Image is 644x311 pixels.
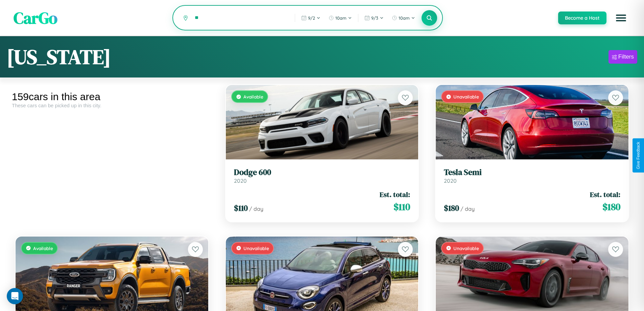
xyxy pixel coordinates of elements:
div: 159 cars in this area [12,91,212,103]
span: 9 / 3 [371,15,378,21]
button: 10am [325,13,355,23]
button: Filters [609,50,637,64]
button: 10am [388,13,419,23]
span: Est. total: [380,190,410,199]
div: Open Intercom Messenger [7,288,23,304]
span: 10am [335,15,347,21]
div: These cars can be picked up in this city. [12,103,212,108]
div: Give Feedback [636,142,641,169]
span: 2020 [234,177,247,184]
span: Unavailable [453,245,479,251]
span: $ 110 [393,200,410,214]
span: $ 180 [444,202,459,214]
button: 9/3 [361,13,387,23]
h1: [US_STATE] [7,43,111,71]
span: 10am [399,15,410,21]
span: / day [460,205,475,212]
span: / day [249,205,263,212]
span: 2020 [444,177,457,184]
div: Filters [618,53,634,60]
span: 9 / 2 [308,15,315,21]
a: Dodge 6002020 [234,168,410,184]
a: Tesla Semi2020 [444,168,620,184]
span: Est. total: [590,190,620,199]
span: Available [243,94,263,99]
button: Become a Host [558,12,606,24]
span: Unavailable [453,94,479,99]
span: Unavailable [243,245,269,251]
h3: Tesla Semi [444,168,620,177]
button: 9/2 [298,13,324,23]
button: Open menu [612,8,630,27]
span: $ 180 [602,200,620,214]
span: Available [33,245,53,251]
h3: Dodge 600 [234,168,410,177]
span: CarGo [14,7,57,29]
span: $ 110 [234,202,248,214]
